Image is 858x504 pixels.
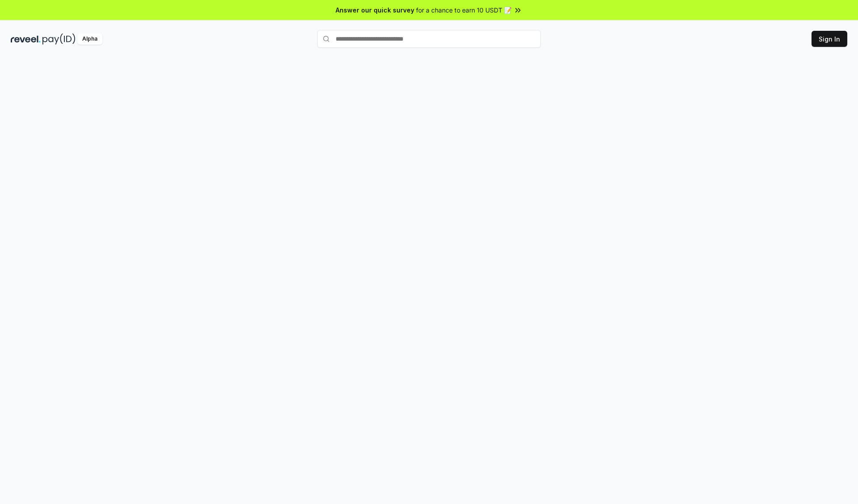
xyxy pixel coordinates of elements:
span: for a chance to earn 10 USDT 📝 [416,5,512,15]
span: Answer our quick survey [336,5,414,15]
button: Sign In [812,31,847,47]
div: Alpha [77,33,102,45]
img: pay_id [42,33,76,45]
img: reveel_dark [11,33,41,45]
